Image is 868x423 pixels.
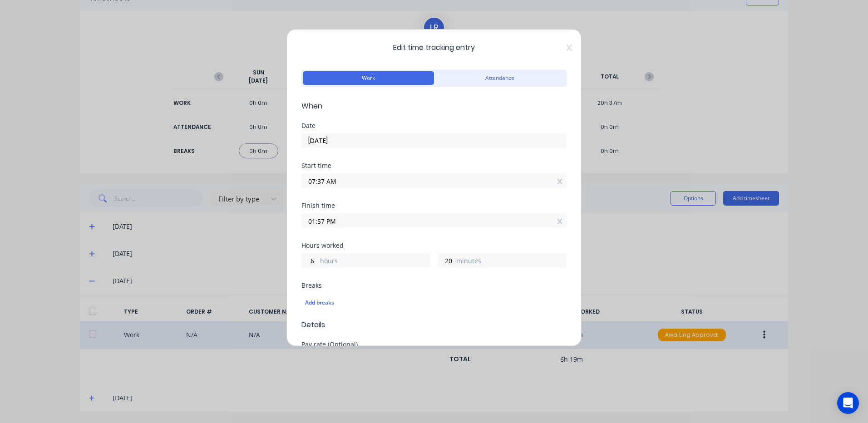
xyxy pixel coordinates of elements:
div: Start time [301,162,567,169]
span: When [301,101,567,112]
label: hours [320,256,430,267]
div: Add breaks [305,297,563,309]
input: 0 [438,254,454,267]
label: minutes [456,256,566,267]
div: Date [301,123,567,129]
button: Attendance [434,71,565,85]
div: Open Intercom Messenger [837,392,859,414]
div: Pay rate (Optional) [301,341,567,348]
input: 0 [302,254,318,267]
span: Details [301,320,567,330]
div: Finish time [301,202,567,209]
div: Breaks [301,282,567,289]
div: Hours worked [301,242,567,249]
span: Edit time tracking entry [301,42,567,53]
button: Work [303,71,434,85]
